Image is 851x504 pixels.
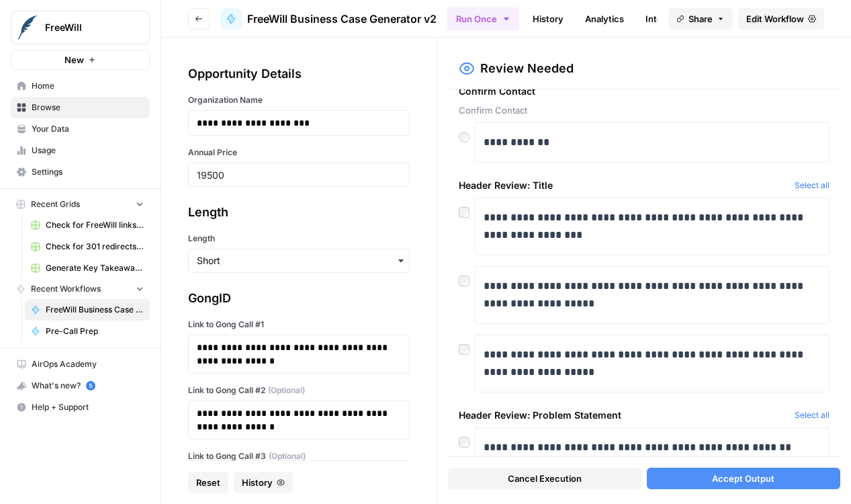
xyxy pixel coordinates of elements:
[32,401,144,413] span: Help + Support
[32,101,144,114] span: Browse
[25,236,150,257] a: Check for 301 redirects on page Grid
[11,353,150,375] a: AirOps Academy
[448,468,641,489] button: Cancel Execution
[647,468,840,489] button: Accept Output
[746,12,804,26] span: Edit Workflow
[188,289,410,308] div: GongID
[11,279,150,299] button: Recent Workflows
[11,11,150,44] button: Workspace: FreeWill
[32,144,144,157] span: Usage
[508,472,582,485] span: Cancel Execution
[31,198,80,210] span: Recent Grids
[234,472,293,493] button: History
[188,146,410,159] label: Annual Price
[188,450,410,462] label: Link to Gong Call #3
[459,179,789,192] span: Header Review: Title
[32,123,144,135] span: Your Data
[525,8,572,30] a: History
[242,476,273,489] span: History
[447,7,519,30] button: Run Once
[480,59,574,78] h2: Review Needed
[11,194,150,214] button: Recent Grids
[188,203,410,222] div: Length
[11,396,150,418] button: Help + Support
[11,97,150,118] a: Browse
[188,94,410,106] label: Organization Name
[32,80,144,92] span: Home
[712,472,774,485] span: Accept Output
[25,214,150,236] a: Check for FreeWill links on partner's external website
[269,450,306,462] span: (Optional)
[637,8,692,30] a: Integrate
[196,476,220,489] span: Reset
[89,382,92,389] text: 5
[46,219,144,231] span: Check for FreeWill links on partner's external website
[11,140,150,161] a: Usage
[11,375,150,396] button: What's new? 5
[795,409,830,422] button: Select all
[197,254,401,267] input: Short
[220,8,437,30] a: FreeWill Business Case Generator v2
[32,358,144,370] span: AirOps Academy
[46,304,144,316] span: FreeWill Business Case Generator v2
[32,166,144,178] span: Settings
[247,11,437,27] span: FreeWill Business Case Generator v2
[188,472,228,493] button: Reset
[459,85,830,98] span: Confirm Contact
[11,161,150,183] a: Settings
[64,53,84,67] span: New
[86,381,95,390] a: 5
[459,409,789,422] span: Header Review: Problem Statement
[268,384,305,396] span: (Optional)
[188,384,410,396] label: Link to Gong Call #2
[11,118,150,140] a: Your Data
[25,321,150,342] a: Pre-Call Prep
[188,319,410,331] label: Link to Gong Call #1
[11,376,149,396] div: What's new?
[25,299,150,321] a: FreeWill Business Case Generator v2
[46,241,144,253] span: Check for 301 redirects on page Grid
[188,65,410,83] div: Opportunity Details
[688,12,713,26] span: Share
[11,50,150,70] button: New
[738,8,824,30] a: Edit Workflow
[795,179,830,192] button: Select all
[45,21,126,34] span: FreeWill
[577,8,632,30] a: Analytics
[188,233,410,245] label: Length
[11,75,150,97] a: Home
[46,325,144,337] span: Pre-Call Prep
[15,15,40,40] img: FreeWill Logo
[25,257,150,279] a: Generate Key Takeaways from Webinar Transcripts
[46,262,144,274] span: Generate Key Takeaways from Webinar Transcripts
[459,103,830,117] span: Confirm Contact
[668,8,733,30] button: Share
[31,283,101,295] span: Recent Workflows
